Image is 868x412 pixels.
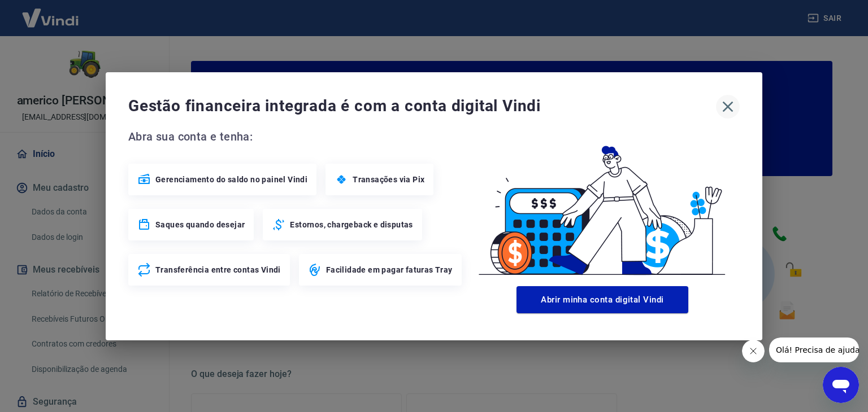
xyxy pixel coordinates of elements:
button: Abrir minha conta digital Vindi [517,286,688,313]
span: Transferência entre contas Vindi [155,264,281,275]
span: Estornos, chargeback e disputas [290,219,413,230]
span: Saques quando desejar [155,219,245,230]
span: Olá! Precisa de ajuda? [7,8,95,17]
iframe: Fechar mensagem [742,340,765,362]
span: Gerenciamento do saldo no painel Vindi [155,174,307,185]
iframe: Botão para abrir a janela de mensagens [823,367,859,403]
span: Gestão financeira integrada é com a conta digital Vindi [128,95,716,117]
iframe: Mensagem da empresa [769,338,859,362]
span: Facilidade em pagar faturas Tray [326,264,453,275]
span: Transações via Pix [353,174,424,185]
img: Good Billing [465,128,740,282]
span: Abra sua conta e tenha: [128,128,465,146]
